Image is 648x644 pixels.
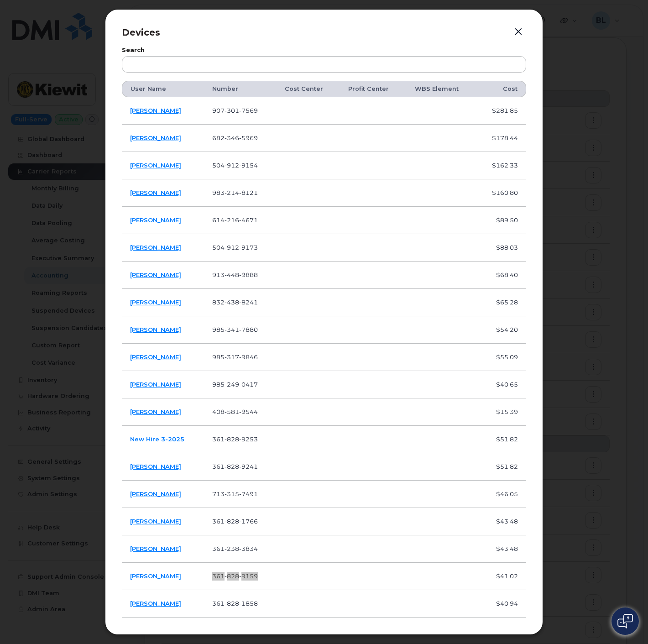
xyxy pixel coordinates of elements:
span: 9846 [239,353,258,361]
span: 9173 [239,244,258,251]
th: Cost Center [277,81,340,97]
td: $89.50 [477,207,526,234]
th: Cost [477,81,526,97]
td: $68.40 [477,262,526,289]
td: $162.33 [477,152,526,179]
a: [PERSON_NAME] [130,545,181,552]
a: [PERSON_NAME] [130,353,181,361]
span: 504 [212,162,258,169]
span: 3834 [239,545,258,552]
span: 9241 [239,463,258,470]
span: 9253 [239,435,258,443]
span: 361 [212,435,258,443]
td: $46.05 [477,481,526,508]
td: $40.65 [477,371,526,398]
span: 7880 [239,326,258,333]
a: [PERSON_NAME] [130,244,181,251]
span: 985 [212,381,258,388]
img: Open chat [617,614,633,628]
span: 828 [225,600,239,607]
th: User Name [122,81,204,97]
a: [PERSON_NAME] [130,381,181,388]
span: 315 [225,490,239,497]
td: $40.94 [477,590,526,618]
span: 448 [225,271,239,278]
a: [PERSON_NAME] [130,572,181,580]
span: 7491 [239,490,258,497]
td: $54.20 [477,316,526,344]
span: 832 [212,298,258,306]
span: 614 [212,216,258,224]
td: $281.85 [477,97,526,125]
span: 985 [212,326,258,333]
a: [PERSON_NAME] [130,490,181,497]
span: 581 [225,408,239,415]
span: 249 [225,381,239,388]
a: [PERSON_NAME] [130,189,181,196]
th: WBS Element [407,81,477,97]
a: [PERSON_NAME] [130,216,181,224]
span: 7569 [239,107,258,114]
span: 983 [212,189,258,196]
a: [PERSON_NAME] [130,463,181,470]
span: 912 [225,162,239,169]
td: $43.48 [477,508,526,535]
td: $65.28 [477,289,526,316]
span: 361 [212,572,258,580]
a: [PERSON_NAME] [130,600,181,607]
span: 828 [225,435,239,443]
span: 4671 [239,216,258,224]
td: $51.82 [477,453,526,481]
td: $51.82 [477,426,526,453]
a: [PERSON_NAME] [130,271,181,278]
span: 9888 [239,271,258,278]
td: $178.44 [477,125,526,152]
a: New Hire 3-2025 [130,435,184,443]
span: 504 [212,244,258,251]
span: 361 [212,518,258,525]
td: $41.02 [477,563,526,590]
td: $15.39 [477,398,526,426]
td: $160.80 [477,179,526,207]
td: $55.09 [477,344,526,371]
span: 9154 [239,162,258,169]
span: 214 [225,189,239,196]
a: [PERSON_NAME] [130,518,181,525]
span: 438 [225,298,239,306]
a: [PERSON_NAME] [130,298,181,306]
span: 9544 [239,408,258,415]
span: 713 [212,490,258,497]
span: 828 [225,572,239,580]
span: 317 [225,353,239,361]
span: 912 [225,244,239,251]
span: 985 [212,353,258,361]
th: Profit Center [340,81,407,97]
span: 361 [212,545,258,552]
span: 913 [212,271,258,278]
span: 238 [225,545,239,552]
span: 682 [212,134,258,141]
span: 8121 [239,189,258,196]
a: [PERSON_NAME] [130,326,181,333]
span: 1766 [239,518,258,525]
span: 301 [225,107,239,114]
span: 828 [225,518,239,525]
th: Number [204,81,276,97]
span: 0417 [239,381,258,388]
td: $88.03 [477,234,526,262]
span: 8241 [239,298,258,306]
span: 216 [225,216,239,224]
a: [PERSON_NAME] [130,408,181,415]
span: 346 [225,134,239,141]
span: 1858 [239,600,258,607]
td: $43.48 [477,535,526,563]
a: [PERSON_NAME] [130,107,181,114]
span: 341 [225,326,239,333]
span: 361 [212,600,258,607]
span: 828 [225,463,239,470]
a: [PERSON_NAME] [130,134,181,141]
span: 907 [212,107,258,114]
span: 408 [212,408,258,415]
span: 9159 [239,572,258,580]
span: 5969 [239,134,258,141]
